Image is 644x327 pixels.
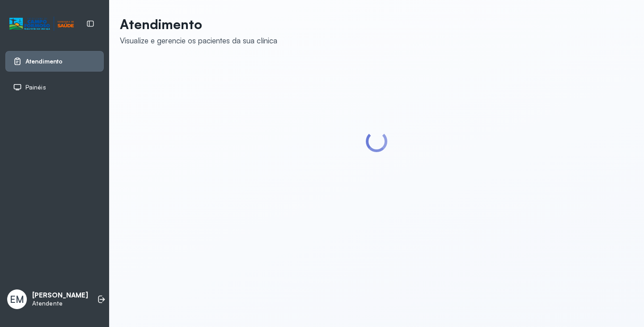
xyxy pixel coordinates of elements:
p: [PERSON_NAME] [32,291,88,300]
a: Atendimento [13,57,96,66]
img: Logotipo do estabelecimento [9,17,74,31]
p: Atendimento [120,16,277,32]
div: Visualize e gerencie os pacientes da sua clínica [120,36,277,45]
span: EM [10,293,24,305]
span: Painéis [25,84,46,91]
span: Atendimento [25,58,63,65]
p: Atendente [32,300,88,307]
